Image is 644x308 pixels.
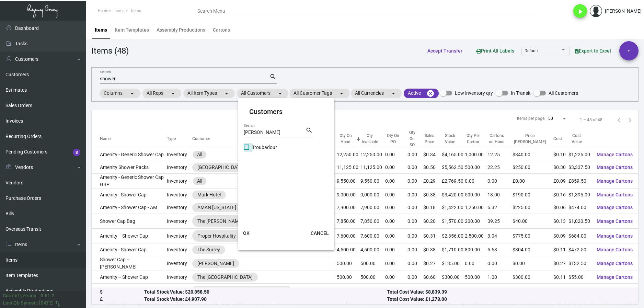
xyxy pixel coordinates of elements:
button: CANCEL [305,227,334,239]
mat-icon: search [306,126,313,135]
div: Last Qb Synced: [DATE] [3,299,54,307]
div: 0.51.2 [41,292,54,299]
button: OK [235,227,257,239]
div: Current version: [3,292,38,299]
span: OK [243,230,250,236]
span: Troubadour [252,143,321,151]
mat-card-title: Customers [249,106,323,117]
span: CANCEL [311,230,329,236]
